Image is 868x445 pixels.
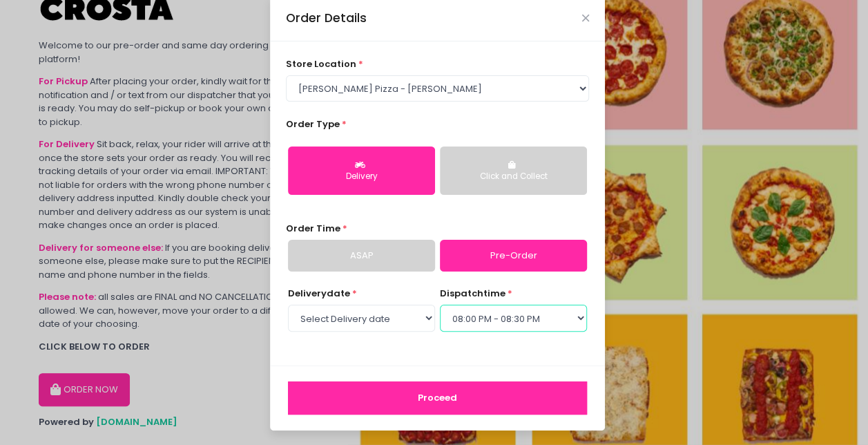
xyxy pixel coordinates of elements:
span: Delivery date [288,287,350,300]
a: ASAP [288,240,435,272]
div: Delivery [298,171,425,183]
span: dispatch time [440,287,505,300]
button: Close [582,15,589,21]
span: Order Time [286,222,340,235]
button: Delivery [288,146,435,195]
div: Order Details [286,9,367,27]
span: Order Type [286,117,340,131]
div: Click and Collect [450,171,577,183]
button: Proceed [288,381,587,415]
button: Click and Collect [440,146,587,195]
a: Pre-Order [440,240,587,272]
span: store location [286,57,356,70]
